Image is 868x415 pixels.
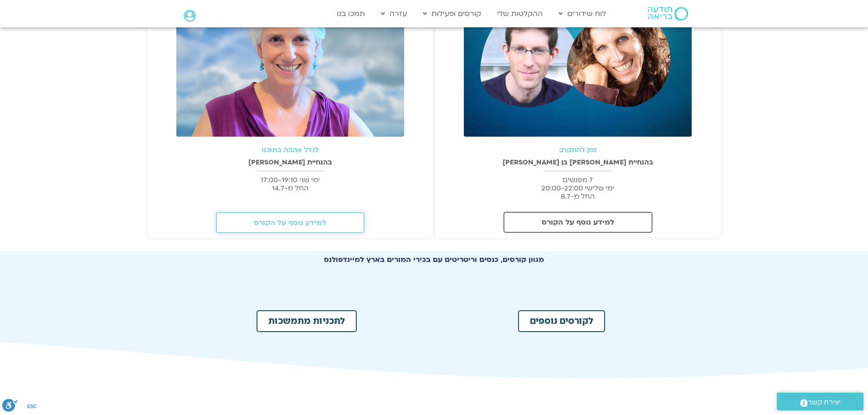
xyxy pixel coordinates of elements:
a: לקורסים נוספים [518,310,605,332]
a: עזרה [376,5,411,22]
p: ימי שני 17:00-19:10 החל מ-14.7 [152,176,429,192]
a: ההקלטות שלי [493,5,547,22]
h2: מגוון קורסים, כנסים וריטריטים עם בכירי המורים בארץ למיינדפולנס [243,256,626,264]
a: למידע נוסף על הקורס [503,212,652,233]
img: תודעה בריאה [648,7,688,20]
a: זמן להתקרב [559,145,597,155]
span: למידע נוסף על הקורס [254,219,326,227]
span: למידע נוסף על הקורס [542,218,614,226]
a: לוח שידורים [554,5,611,22]
span: לתכניות מתמשכות [268,317,345,326]
a: יצירת קשר [777,393,863,410]
a: תמכו בנו [332,5,370,22]
a: למידע נוסף על הקורס [216,212,365,233]
a: לתכניות מתמשכות [257,310,357,332]
span: יצירת קשר [808,396,841,409]
span: לקורסים נוספים [530,317,593,326]
p: 7 מפגשים ימי שלישי 20:00-22:00 החל מ-8.7 [440,176,716,200]
a: לגדל אהבה בתוכנו [262,145,318,155]
a: קורסים ופעילות [418,5,486,22]
h2: בהנחיית [PERSON_NAME] בן [PERSON_NAME] [440,159,716,166]
h2: בהנחיית [PERSON_NAME] [152,159,429,166]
